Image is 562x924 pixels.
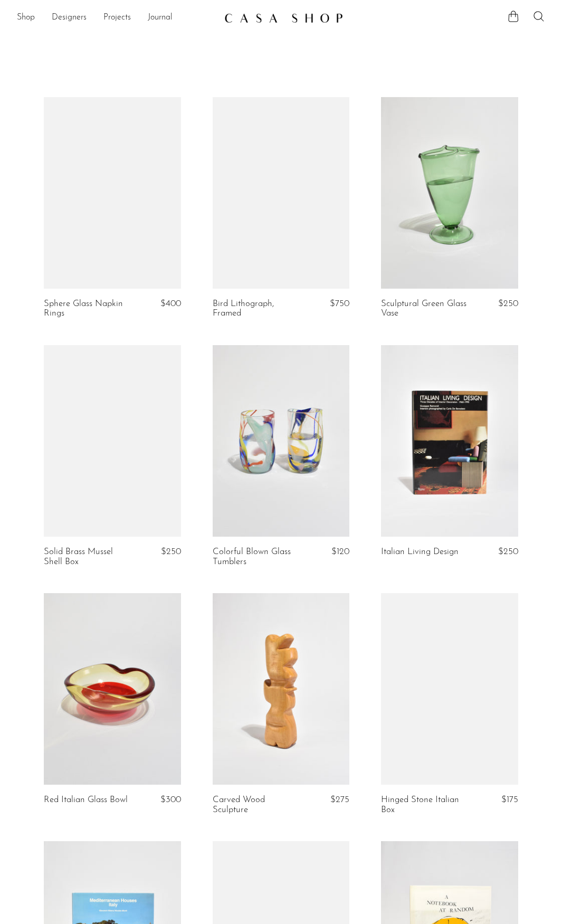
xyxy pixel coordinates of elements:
span: $300 [160,795,181,804]
a: Red Italian Glass Bowl [44,795,128,805]
a: Solid Brass Mussel Shell Box [44,547,134,567]
a: Hinged Stone Italian Box [381,795,471,815]
span: $275 [330,795,349,804]
a: Journal [148,11,173,25]
a: Sphere Glass Napkin Rings [44,299,134,319]
span: $175 [501,795,518,804]
nav: Desktop navigation [17,9,216,27]
a: Shop [17,11,35,25]
a: Sculptural Green Glass Vase [381,299,471,319]
span: $250 [161,547,181,556]
span: $250 [498,547,518,556]
a: Colorful Blown Glass Tumblers [213,547,302,567]
span: $400 [160,299,181,308]
span: $750 [330,299,349,308]
span: $120 [331,547,349,556]
ul: NEW HEADER MENU [17,9,216,27]
span: $250 [498,299,518,308]
a: Designers [52,11,87,25]
a: Projects [103,11,131,25]
a: Bird Lithograph, Framed [213,299,302,319]
a: Carved Wood Sculpture [213,795,302,815]
a: Italian Living Design [381,547,459,557]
